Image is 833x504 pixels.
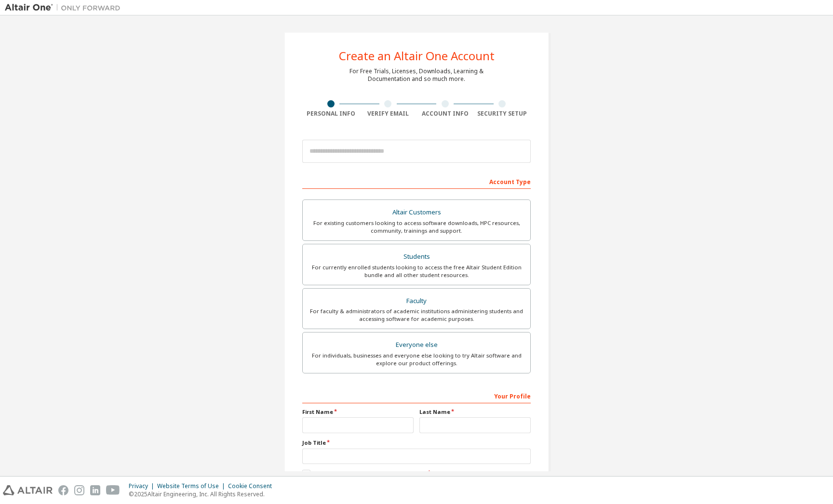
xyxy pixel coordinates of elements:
[302,388,531,403] div: Your Profile
[474,110,531,118] div: Security Setup
[302,408,414,416] label: First Name
[309,338,524,352] div: Everyone else
[157,482,228,490] div: Website Terms of Use
[309,352,524,367] div: For individuals, businesses and everyone else looking to try Altair software and explore our prod...
[419,408,531,416] label: Last Name
[228,482,278,490] div: Cookie Consent
[302,173,531,189] div: Account Type
[129,482,157,490] div: Privacy
[360,110,417,118] div: Verify Email
[416,110,474,118] div: Account Info
[3,485,53,495] img: altair_logo.svg
[106,485,120,495] img: youtube.svg
[5,3,125,13] img: Altair One
[309,307,524,323] div: For faculty & administrators of academic institutions administering students and accessing softwa...
[339,50,495,62] div: Create an Altair One Account
[302,110,360,118] div: Personal Info
[309,250,524,264] div: Students
[349,67,484,83] div: For Free Trials, Licenses, Downloads, Learning & Documentation and so much more.
[129,490,278,498] p: © 2025 Altair Engineering, Inc. All Rights Reserved.
[309,206,524,219] div: Altair Customers
[74,485,84,495] img: instagram.svg
[309,294,524,308] div: Faculty
[346,470,426,478] a: End-User License Agreement
[58,485,68,495] img: facebook.svg
[309,219,524,235] div: For existing customers looking to access software downloads, HPC resources, community, trainings ...
[90,485,100,495] img: linkedin.svg
[309,264,524,279] div: For currently enrolled students looking to access the free Altair Student Edition bundle and all ...
[302,439,531,447] label: Job Title
[302,470,426,478] label: I accept the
